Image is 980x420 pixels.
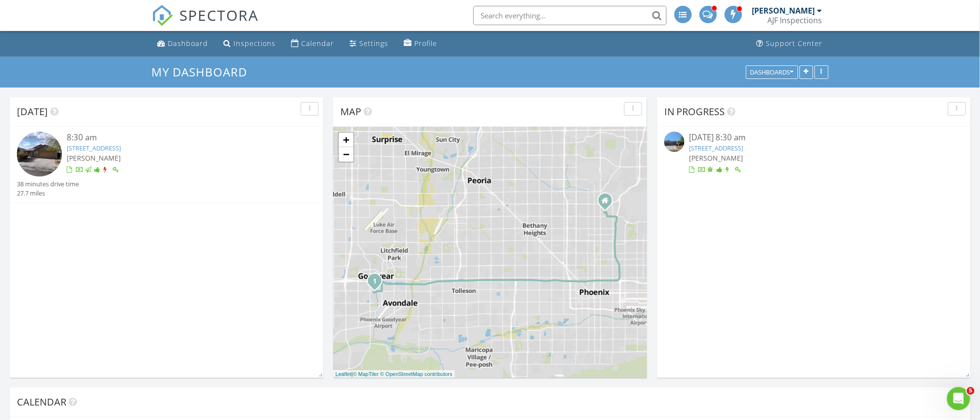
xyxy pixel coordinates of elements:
[766,39,823,48] div: Support Center
[750,69,794,75] div: Dashboards
[664,105,725,118] span: In Progress
[689,153,744,163] span: [PERSON_NAME]
[17,180,79,189] div: 38 minutes drive time
[17,395,66,408] span: Calendar
[288,35,338,53] a: Calendar
[664,132,964,175] a: [DATE] 8:30 am [STREET_ADDRESS] [PERSON_NAME]
[336,371,351,377] a: Leaflet
[752,6,815,15] div: [PERSON_NAME]
[689,132,939,144] div: [DATE] 8:30 am
[17,132,62,177] img: 9358777%2Fcover_photos%2F5lmSBrjIlOE7wNDD6qpu%2Fsmall.jpg
[17,132,316,198] a: 8:30 am [STREET_ADDRESS] [PERSON_NAME] 38 minutes drive time 27.7 miles
[67,132,291,144] div: 8:30 am
[180,5,259,25] span: SPECTORA
[415,39,438,48] div: Profile
[380,371,453,377] a: © OpenStreetMap contributors
[689,144,744,152] a: [STREET_ADDRESS]
[346,35,393,53] a: Settings
[234,39,276,48] div: Inspections
[302,39,335,48] div: Calendar
[17,105,48,118] span: [DATE]
[375,281,380,286] div: 15151 W Monroe St, Goodyear, AZ 85338
[220,35,280,53] a: Inspections
[360,39,389,48] div: Settings
[947,387,970,410] iframe: Intercom live chat
[333,370,455,378] div: |
[17,189,79,198] div: 27.7 miles
[967,387,975,395] span: 5
[67,153,121,163] span: [PERSON_NAME]
[154,35,212,53] a: Dashboard
[473,6,667,25] input: Search everything...
[168,39,208,48] div: Dashboard
[753,35,827,53] a: Support Center
[746,65,798,79] button: Dashboards
[339,133,353,147] a: Zoom in
[152,13,259,33] a: SPECTORA
[339,147,353,162] a: Zoom out
[664,132,685,152] img: 9308745%2Fcover_photos%2FlDNsgMF2LGZTICk0RAzQ%2Fsmall.jpg
[768,15,822,25] div: AJF Inspections
[152,5,173,26] img: The Best Home Inspection Software - Spectora
[373,278,377,285] i: 1
[152,64,256,80] a: My Dashboard
[605,200,611,206] div: 1102 E Northview Ave, Phoenix AZ 85021
[400,35,441,53] a: Profile
[67,144,121,152] a: [STREET_ADDRESS]
[340,105,361,118] span: Map
[353,371,379,377] a: © MapTiler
